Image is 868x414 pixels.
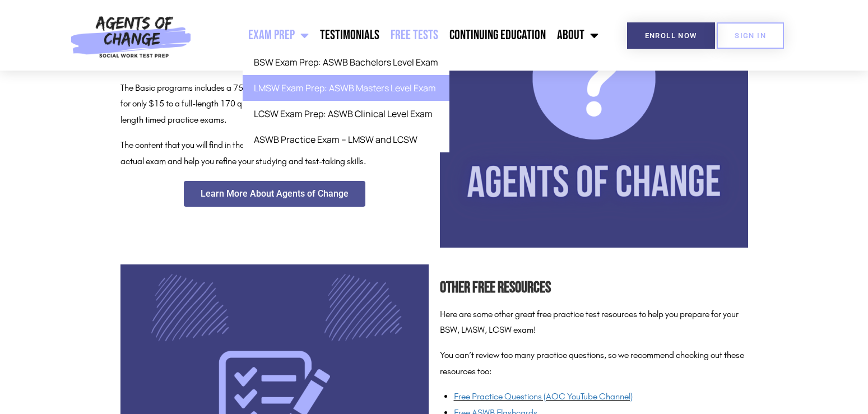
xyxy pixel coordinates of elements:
p: The content that you will find in these practice exams will help prepare you well for the actual ... [120,137,429,170]
h2: Other Free Resources [440,276,748,301]
span: Learn More About Agents of Change [201,189,349,198]
a: SIGN IN [717,22,784,49]
a: Enroll Now [627,22,715,49]
a: Exam Prep [243,21,314,49]
a: ASWB Practice Exam – LMSW and LCSW [243,127,449,152]
a: Free Tests [385,21,444,49]
nav: Menu [197,21,604,49]
p: You can’t review too many practice questions, so we recommend checking out these resources too: [440,347,748,380]
a: Learn More About Agents of Change [184,181,365,207]
a: BSW Exam Prep: ASWB Bachelors Level Exam [243,49,449,75]
a: Free Practice Questions (AOC YouTube Channel) [454,391,633,402]
span: Enroll Now [645,32,697,39]
a: LMSW Exam Prep: ASWB Masters Level Exam [243,75,449,101]
ul: Exam Prep [243,49,449,152]
a: Continuing Education [444,21,551,49]
p: Here are some other great free practice test resources to help you prepare for your BSW, LMSW, LC... [440,306,748,339]
p: The Basic programs includes a 75 question practice exam, which can be upgraded for only $15 to a ... [120,80,429,128]
a: About [551,21,604,49]
a: Testimonials [314,21,385,49]
a: LCSW Exam Prep: ASWB Clinical Level Exam [243,101,449,127]
span: SIGN IN [735,32,766,39]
